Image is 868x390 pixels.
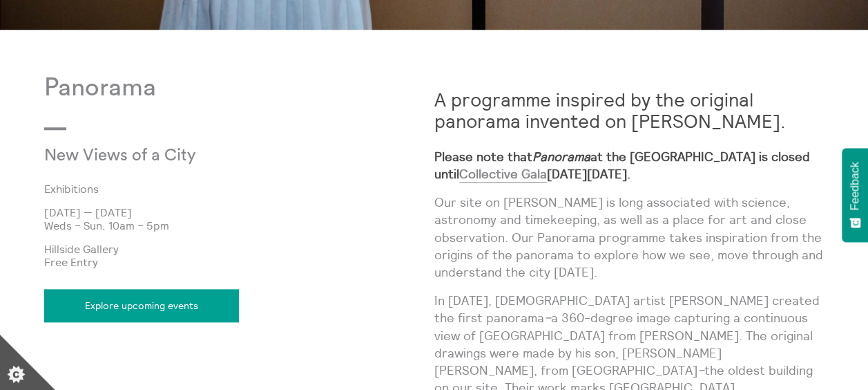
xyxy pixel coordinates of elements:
[44,289,239,322] a: Explore upcoming events
[44,74,434,102] p: Panorama
[44,183,412,195] a: Exhibitions
[434,88,786,133] strong: A programme inspired by the original panorama invented on [PERSON_NAME].
[44,243,434,255] p: Hillside Gallery
[44,206,434,219] p: [DATE] — [DATE]
[434,149,810,183] strong: Please note that at the [GEOGRAPHIC_DATA] is closed until [DATE][DATE].
[849,162,861,210] span: Feedback
[544,310,551,326] em: –
[44,219,434,232] p: Weds – Sun, 10am – 5pm
[44,256,434,268] p: Free Entry
[532,149,590,165] em: Panorama
[44,147,304,166] p: New Views of a City
[697,362,704,378] em: –
[434,194,824,281] p: Our site on [PERSON_NAME] is long associated with science, astronomy and timekeeping, as well as ...
[459,166,547,183] a: Collective Gala
[842,148,868,242] button: Feedback - Show survey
